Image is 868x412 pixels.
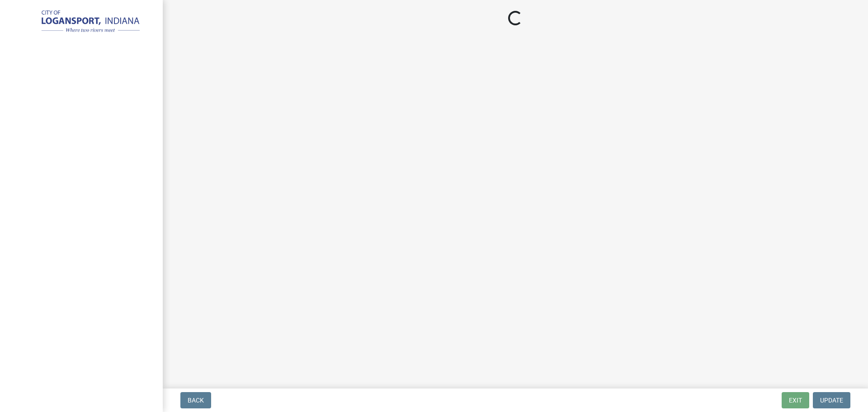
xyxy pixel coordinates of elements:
[18,9,148,35] img: City of Logansport, Indiana
[180,392,211,408] button: Back
[820,397,843,404] span: Update
[813,392,850,408] button: Update
[188,397,204,404] span: Back
[782,392,809,408] button: Exit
